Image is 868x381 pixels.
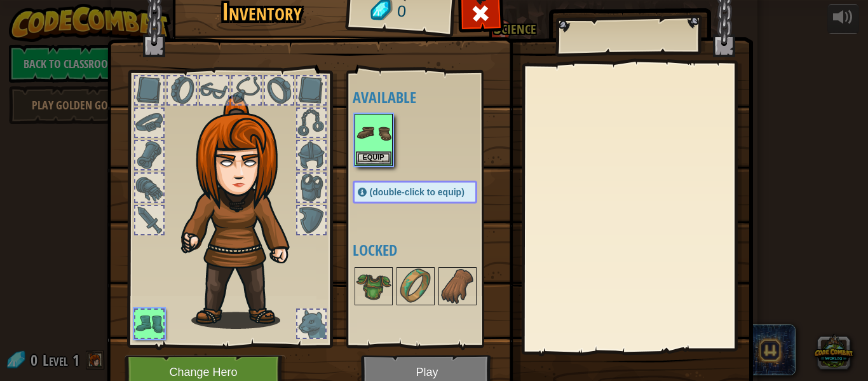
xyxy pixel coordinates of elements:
[440,268,475,304] img: portrait.png
[356,268,391,304] img: portrait.png
[175,95,312,329] img: hair_f2.png
[370,187,465,197] span: (double-click to equip)
[356,151,391,165] button: Equip
[356,115,391,151] img: portrait.png
[398,268,433,304] img: portrait.png
[353,242,503,258] h4: Locked
[353,89,503,106] h4: Available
